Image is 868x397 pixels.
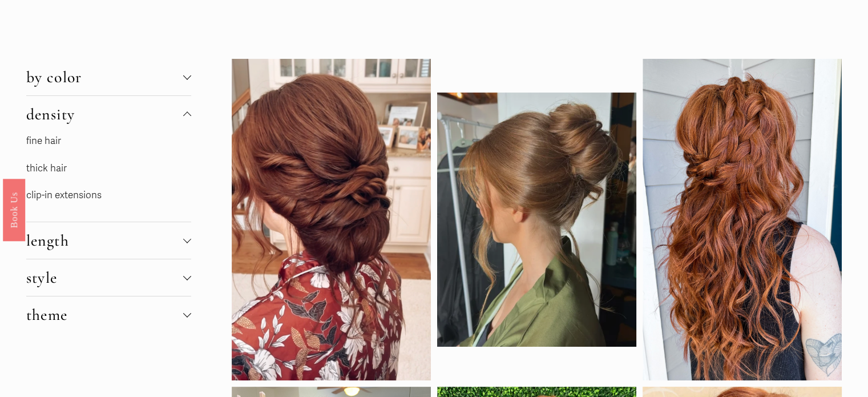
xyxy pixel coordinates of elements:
span: style [26,268,183,287]
a: clip-in extensions [26,189,102,201]
button: by color [26,59,191,95]
span: theme [26,305,183,324]
a: fine hair [26,135,61,147]
span: length [26,231,183,250]
a: thick hair [26,162,67,174]
span: density [26,105,183,124]
button: theme [26,296,191,333]
button: length [26,222,191,259]
button: density [26,96,191,133]
span: by color [26,67,183,87]
a: Book Us [3,178,25,240]
button: style [26,259,191,296]
div: density [26,133,191,222]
